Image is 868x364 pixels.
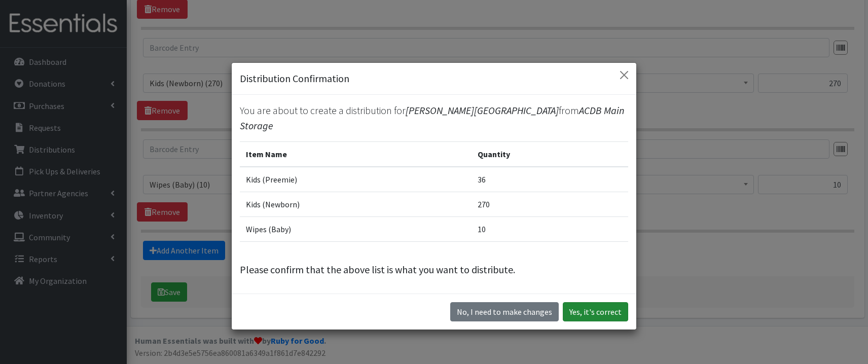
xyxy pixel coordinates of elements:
[616,67,632,83] button: Close
[240,217,472,242] td: Wipes (Baby)
[240,262,628,277] p: Please confirm that the above list is what you want to distribute.
[240,192,472,217] td: Kids (Newborn)
[472,167,628,192] td: 36
[450,302,559,321] button: No I need to make changes
[472,217,628,242] td: 10
[240,167,472,192] td: Kids (Preemie)
[240,71,349,86] h5: Distribution Confirmation
[472,142,628,167] th: Quantity
[240,142,472,167] th: Item Name
[406,104,559,117] span: [PERSON_NAME][GEOGRAPHIC_DATA]
[472,192,628,217] td: 270
[563,302,628,321] button: Yes, it's correct
[240,103,628,133] p: You are about to create a distribution for from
